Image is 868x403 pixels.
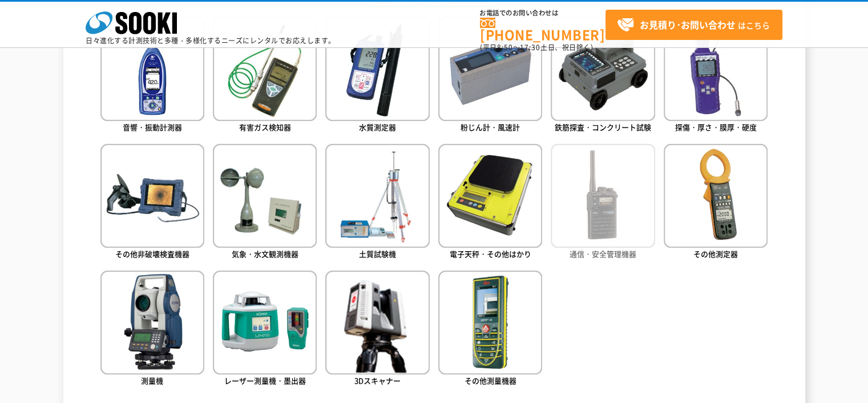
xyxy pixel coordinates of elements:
a: その他非破壊検査機器 [100,144,204,262]
img: 水質測定器 [325,17,429,120]
span: 探傷・厚さ・膜厚・硬度 [675,122,757,132]
img: 3Dスキャナー [325,271,429,374]
span: 17:30 [520,42,540,53]
img: その他非破壊検査機器 [100,144,204,248]
img: 粉じん計・風速計 [438,17,542,120]
a: 土質試験機 [325,144,429,262]
a: 音響・振動計測器 [100,17,204,135]
img: 気象・水文観測機器 [213,144,317,248]
span: はこちら [617,17,770,34]
span: 鉄筋探査・コンクリート試験 [555,122,651,132]
span: 有害ガス検知器 [239,122,291,132]
span: 通信・安全管理機器 [570,248,636,259]
a: [PHONE_NUMBER] [480,18,605,41]
a: 粉じん計・風速計 [438,17,542,135]
img: 通信・安全管理機器 [551,144,655,248]
a: 通信・安全管理機器 [551,144,655,262]
img: その他測量機器 [438,271,542,374]
a: 探傷・厚さ・膜厚・硬度 [664,17,768,135]
a: 測量機 [100,271,204,389]
a: レーザー測量機・墨出器 [213,271,317,389]
a: 有害ガス検知器 [213,17,317,135]
img: その他測定器 [664,144,768,248]
span: その他非破壊検査機器 [115,248,189,259]
span: 気象・水文観測機器 [232,248,298,259]
a: お見積り･お問い合わせはこちら [605,10,782,40]
span: 電子天秤・その他はかり [450,248,531,259]
a: 3Dスキャナー [325,271,429,389]
span: レーザー測量機・墨出器 [224,375,306,386]
span: (平日 ～ 土日、祝日除く) [480,42,593,53]
img: 有害ガス検知器 [213,17,317,120]
span: 音響・振動計測器 [123,122,182,132]
img: レーザー測量機・墨出器 [213,271,317,374]
span: お電話でのお問い合わせは [480,10,605,17]
a: 気象・水文観測機器 [213,144,317,262]
span: 測量機 [141,375,163,386]
img: 電子天秤・その他はかり [438,144,542,248]
a: 水質測定器 [325,17,429,135]
img: 探傷・厚さ・膜厚・硬度 [664,17,768,120]
span: 土質試験機 [359,248,396,259]
span: 3Dスキャナー [354,375,401,386]
a: 鉄筋探査・コンクリート試験 [551,17,655,135]
img: 土質試験機 [325,144,429,248]
span: 粉じん計・風速計 [461,122,520,132]
span: その他測定器 [693,248,738,259]
strong: お見積り･お問い合わせ [640,18,736,31]
span: その他測量機器 [465,375,516,386]
a: その他測定器 [664,144,768,262]
img: 鉄筋探査・コンクリート試験 [551,17,655,120]
span: 水質測定器 [359,122,396,132]
p: 日々進化する計測技術と多種・多様化するニーズにレンタルでお応えします。 [86,37,336,44]
a: 電子天秤・その他はかり [438,144,542,262]
span: 8:50 [497,42,513,53]
img: 測量機 [100,271,204,374]
a: その他測量機器 [438,271,542,389]
img: 音響・振動計測器 [100,17,204,120]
